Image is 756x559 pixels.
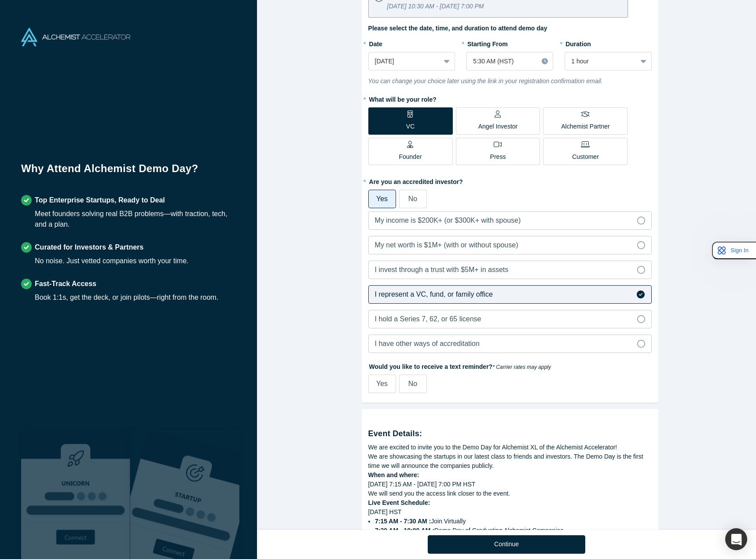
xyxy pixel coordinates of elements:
[35,256,189,266] div: No noise. Just vetted companies worth your time.
[408,380,417,387] span: No
[368,92,652,104] label: What will be your role?
[35,209,236,230] div: Meet founders solving real B2B problems—with traction, tech, and a plan.
[375,526,652,535] li: Demo Day of Graduating Alchemist Companies
[376,195,388,202] span: Yes
[572,152,599,162] p: Customer
[375,517,652,526] li: Join Virtually
[21,28,130,46] img: Alchemist Accelerator Logo
[368,443,652,452] div: We are excited to invite you to the Demo Day for Alchemist XL of the Alchemist Accelerator!
[466,37,508,49] label: Starting From
[368,471,419,478] strong: When and where:
[565,37,651,49] label: Duration
[368,480,652,489] div: [DATE] 7:15 AM - [DATE] 7:00 PM HST
[375,266,509,273] span: I invest through a trust with $5M+ in assets
[21,429,130,559] img: Robust Technologies
[399,152,422,162] p: Founder
[492,364,551,370] em: * Carrier rates may apply
[368,452,652,471] div: We are showcasing the startups in our latest class to friends and investors. The Demo Day is the ...
[478,122,518,131] p: Angel Investor
[368,37,455,49] label: Date
[368,429,422,438] strong: Event Details:
[387,3,484,10] i: [DATE] 10:30 AM - [DATE] 7:00 PM
[490,152,506,162] p: Press
[368,499,430,506] strong: Live Event Schedule:
[408,195,417,202] span: No
[375,518,431,525] strong: 7:15 AM - 7:30 AM :
[130,429,239,559] img: Prism AI
[368,508,652,535] div: [DATE] HST
[21,161,236,183] h1: Why Attend Alchemist Demo Day?
[375,291,493,298] span: I represent a VC, fund, or family office
[406,122,415,131] p: VC
[375,340,480,347] span: I have other ways of accreditation
[375,315,481,323] span: I hold a Series 7, 62, or 65 license
[428,535,585,554] button: Continue
[35,243,143,251] strong: Curated for Investors & Partners
[35,292,218,303] div: Book 1:1s, get the deck, or join pilots—right from the room.
[376,380,388,387] span: Yes
[368,24,547,33] label: Please select the date, time, and duration to attend demo day
[368,489,652,498] div: We will send you the access link closer to the event.
[375,241,518,249] span: My net worth is $1M+ (with or without spouse)
[375,217,521,224] span: My income is $200K+ (or $300K+ with spouse)
[368,359,652,371] label: Would you like to receive a text reminder?
[368,77,603,85] i: You can change your choice later using the link in your registration confirmation email.
[375,527,434,534] strong: 7:30 AM - 10:00 AM :
[35,280,96,287] strong: Fast-Track Access
[35,196,165,204] strong: Top Enterprise Startups, Ready to Deal
[368,174,652,187] label: Are you an accredited investor?
[561,122,609,131] p: Alchemist Partner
